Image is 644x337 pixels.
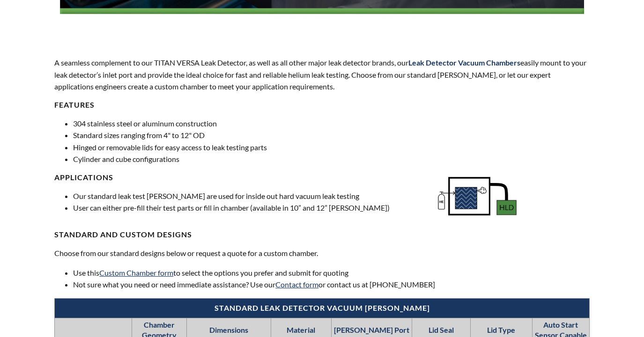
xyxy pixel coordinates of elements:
[73,202,428,214] li: User can either pre-fill their test parts or fill in chamber (available in 10” and 12” [PERSON_NA...
[73,190,428,202] li: Our standard leak test [PERSON_NAME] are used for inside out hard vacuum leak testing
[54,173,428,183] h4: Applications
[73,117,590,130] li: 304 stainless steel or aluminum construction
[54,247,590,259] p: Choose from our standard designs below or request a quote for a custom chamber.
[435,173,520,220] img: Methods_Graphics_Hard_Vacuum_Inside-out_-_CROPPED.jpg
[73,278,590,291] li: Not sure what you need or need immediate assistance? Use our or contact us at [PHONE_NUMBER]
[73,153,590,165] li: Cylinder and cube configurations
[73,267,590,279] li: Use this to select the options you prefer and submit for quoting
[408,58,520,67] strong: Leak Detector Vacuum Chambers
[54,230,192,239] strong: STANDARD AND CUSTOM DESIGNS
[54,57,590,93] p: A seamless complement to our TITAN VERSA Leak Detector, as well as all other major leak detector ...
[59,303,585,313] h4: Standard Leak Detector Vacuum [PERSON_NAME]
[275,280,318,289] a: Contact form
[73,141,590,154] li: Hinged or removable lids for easy access to leak testing parts
[99,268,173,277] a: Custom Chamber form
[54,100,590,110] h4: Features
[73,129,590,141] li: Standard sizes ranging from 4" to 12" OD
